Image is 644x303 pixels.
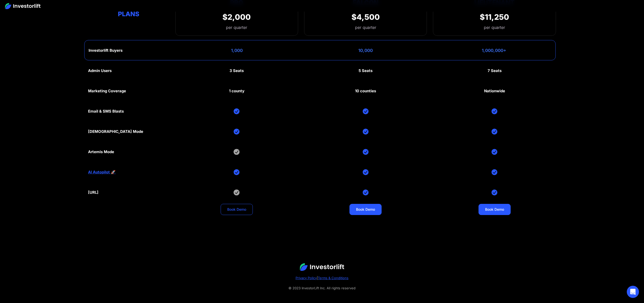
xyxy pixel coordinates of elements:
a: Terms & Conditions [318,276,348,280]
div: Marketing Coverage [88,89,126,93]
div: 1,000 [231,48,243,53]
div: Open Intercom Messenger [627,286,639,298]
div: $4,500 [351,12,380,22]
div: 7 Seats [488,68,502,73]
div: per quarter [484,24,505,30]
div: | [10,275,634,281]
div: $2,000 [222,12,251,22]
div: Email & SMS Blasts [88,109,124,114]
div: 1 county [229,89,244,93]
div: Artemis Mode [88,150,114,154]
div: $11,250 [480,12,509,22]
div: 10,000 [358,48,373,53]
div: 3 Seats [230,68,244,73]
div: per quarter [355,24,376,30]
a: Book Demo [479,204,511,215]
a: Book Demo [221,204,253,215]
div: 1,000,000+ [482,48,506,53]
div: per quarter [222,24,251,30]
div: Plans [88,9,169,19]
div: Investorlift Buyers [89,48,122,53]
a: AI Autopilot 🚀 [88,170,116,174]
div: Nationwide [484,89,505,93]
div: Admin Users [88,68,112,73]
div: 10 counties [355,89,376,93]
a: Book Demo [349,204,382,215]
div: © 2023 InvestorLift Inc. All rights reserved [10,285,634,291]
div: [URL] [88,190,98,195]
div: 5 Seats [359,68,372,73]
a: Privacy Policy [296,276,317,280]
div: [DEMOGRAPHIC_DATA] Mode [88,129,143,134]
